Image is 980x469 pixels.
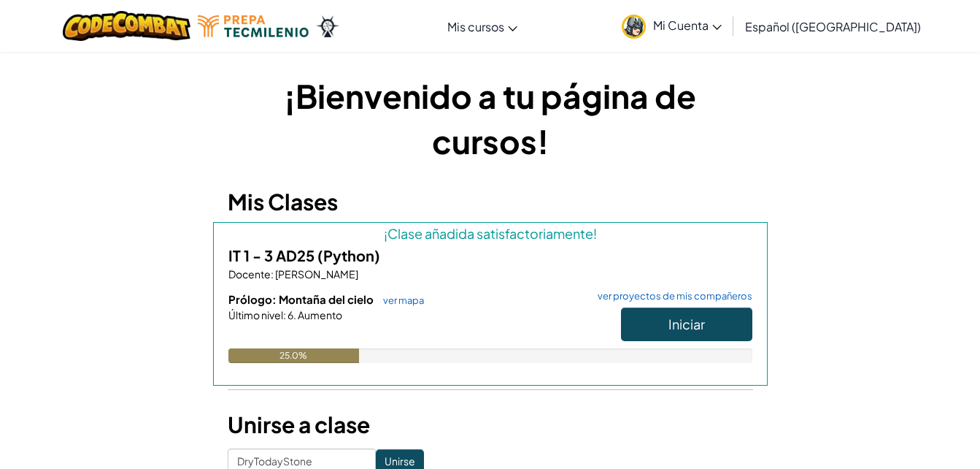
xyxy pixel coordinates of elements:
[228,308,283,321] span: Último nivel
[286,308,296,321] span: 6.
[228,223,752,244] div: ¡Clase añadida satisfactoriamente!
[296,308,342,321] span: Aumento
[745,19,921,34] span: Español ([GEOGRAPHIC_DATA])
[228,186,753,218] h3: Mis Clases
[228,348,360,363] div: 25.0%
[614,3,729,49] a: Mi Cuenta
[228,246,317,264] span: IT 1 - 3 AD25
[317,246,380,264] span: (Python)
[198,15,309,37] img: Tecmilenio logo
[590,291,752,301] a: ver proyectos de mis compañeros
[653,18,722,33] span: Mi Cuenta
[376,294,424,306] a: ver mapa
[440,7,525,46] a: Mis cursos
[668,316,705,332] span: Iniciar
[271,267,274,281] span: :
[228,73,753,164] h1: ¡Bienvenido a tu página de cursos!
[316,15,339,37] img: Ozaria
[283,308,286,321] span: :
[622,15,646,39] img: avatar
[228,267,271,281] span: Docente
[228,408,753,441] h3: Unirse a clase
[447,19,504,34] span: Mis cursos
[621,308,752,341] button: Iniciar
[228,292,376,306] span: Prólogo: Montaña del cielo
[274,267,358,281] span: [PERSON_NAME]
[738,7,928,46] a: Español ([GEOGRAPHIC_DATA])
[63,11,190,41] img: CodeCombat logo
